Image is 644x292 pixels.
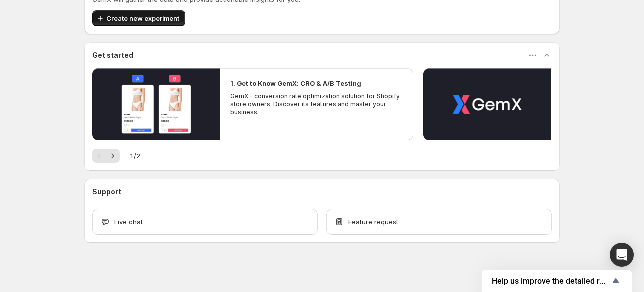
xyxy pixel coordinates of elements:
nav: Paginación [92,149,120,163]
div: Open Intercom Messenger [610,243,634,267]
button: Reproducir el video [92,68,220,140]
span: Create new experiment [106,13,179,23]
span: Feature request [348,217,398,227]
p: GemX - conversion rate optimization solution for Shopify store owners. Discover its features and ... [230,92,403,116]
button: Show survey - Help us improve the detailed report for A/B campaigns [492,275,622,287]
h3: Get started [92,50,133,60]
h2: 1. Get to Know GemX: CRO & A/B Testing [230,78,361,88]
span: Help us improve the detailed report for A/B campaigns [492,276,610,286]
h3: Support [92,187,121,197]
span: Live chat [114,217,143,227]
button: Siguiente [106,149,120,163]
span: 1 / 2 [130,151,140,161]
button: Create new experiment [92,10,185,26]
button: Reproducir el video [423,68,551,140]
